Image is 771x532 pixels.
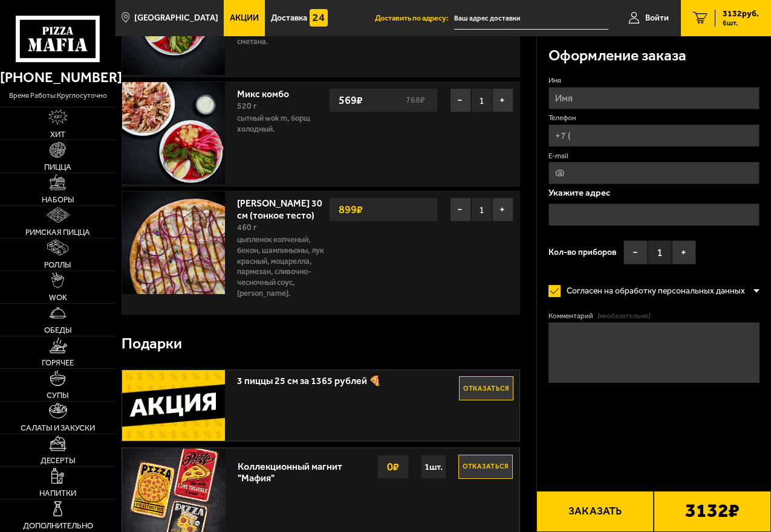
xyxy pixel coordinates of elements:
[492,88,513,112] button: +
[492,197,513,222] button: +
[39,489,76,497] span: Напитки
[471,88,492,112] span: 1
[44,261,71,269] span: Роллы
[237,234,329,300] p: цыпленок копченый, бекон, шампиньоны, лук красный, моцарелла, пармезан, сливочно-чесночный соус, ...
[23,522,93,530] span: Дополнительно
[648,240,672,264] span: 1
[237,370,458,386] span: 3 пиццы 25 см за 1365 рублей 🍕
[238,455,375,484] div: Коллекционный магнит "Мафия"
[454,7,608,30] input: Ваш адрес доставки
[723,19,759,27] span: 6 шт.
[41,457,76,464] span: Десерты
[237,194,327,220] a: [PERSON_NAME] 30 см (тонкое тесто)
[645,14,669,22] span: Войти
[310,9,328,27] img: 15daf4d41897b9f0e9f617042186c801.svg
[50,130,65,138] span: Хит
[237,113,329,135] p: Сытный Wok M, Борщ холодный.
[548,75,760,86] label: Имя
[548,279,753,303] label: Согласен на обработку персональных данных
[458,455,513,479] button: Отказаться
[548,151,760,161] label: E-mail
[21,424,95,432] span: Салаты и закуски
[548,48,686,63] h3: Оформление заказа
[44,326,72,334] span: Обеды
[548,248,616,257] span: Кол-во приборов
[49,293,67,301] span: WOK
[25,228,90,236] span: Римская пицца
[375,14,454,22] span: Доставить по адресу:
[230,14,259,22] span: Акции
[548,311,760,321] label: Комментарий
[548,87,760,109] input: Имя
[42,359,74,367] span: Горячее
[548,188,760,197] p: Укажите адрес
[450,197,471,222] button: −
[548,162,760,184] input: @
[685,501,740,522] b: 3132 ₽
[384,455,402,478] strong: 0 ₽
[548,124,760,147] input: +7 (
[450,88,471,112] button: −
[237,101,257,111] span: 520 г
[548,113,760,123] label: Телефон
[672,240,696,264] button: +
[336,198,366,221] strong: 899 ₽
[47,391,69,399] span: Супы
[471,197,492,222] span: 1
[536,491,654,532] button: Заказать
[237,85,301,100] a: Микс комбо
[42,196,74,204] span: Наборы
[459,376,513,400] button: Отказаться
[134,14,218,22] span: [GEOGRAPHIC_DATA]
[421,455,446,479] div: 1 шт.
[237,222,257,232] span: 460 г
[597,311,650,321] span: (необязательно)
[723,10,759,18] span: 3132 руб.
[623,240,648,264] button: −
[44,163,71,171] span: Пицца
[336,89,366,112] strong: 569 ₽
[404,96,431,104] s: 768 ₽
[271,14,307,22] span: Доставка
[122,336,182,351] h3: Подарки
